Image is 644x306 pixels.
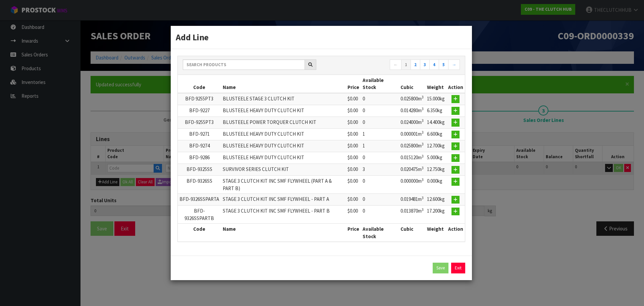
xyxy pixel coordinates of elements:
td: 0.020475m [399,164,425,176]
a: 4 [429,59,439,70]
td: $0.00 [346,164,361,176]
a: ← [390,59,401,70]
th: Cubic [399,224,425,242]
a: 5 [439,59,448,70]
td: 0 [361,93,399,105]
td: 1 [361,128,399,140]
td: 12.700kg [425,140,446,152]
td: BLUSTEELE HEAVY DUTY CLUTCH KIT [221,140,346,152]
sup: 3 [422,177,424,182]
td: STAGE 3 CLUTCH KIT INC SMF FLYWHEEL (PART A & PART B) [221,176,346,194]
sup: 3 [422,106,424,111]
th: Name [221,224,346,242]
th: Weight [425,224,446,242]
td: 5.000kg [425,152,446,164]
td: 0 [361,152,399,164]
td: 0.025800m [399,93,425,105]
th: Price [346,75,361,93]
td: 0 [361,194,399,206]
th: Code [178,75,221,93]
td: BFD-9286 [178,152,221,164]
h3: Add Line [176,31,467,43]
th: Available Stock [361,75,399,93]
td: BLUSTEELE STAGE 3 CLUTCH KIT [221,93,346,105]
button: Save [433,263,448,273]
td: BFD-9227 [178,105,221,117]
td: BFD-9274 [178,140,221,152]
sup: 3 [422,142,424,146]
th: Cubic [399,75,425,93]
th: Code [178,224,221,242]
td: 0.024000m [399,117,425,128]
th: Name [221,75,346,93]
td: 0.000kg [425,176,446,194]
td: $0.00 [346,105,361,117]
td: 3 [361,164,399,176]
sup: 3 [422,195,424,200]
td: BFD-9326SSPARTB [178,206,221,224]
a: → [448,59,460,70]
td: $0.00 [346,128,361,140]
td: BLUSTEELE HEAVY DUTY CLUTCH KIT [221,128,346,140]
td: BFD 9255PT3 [178,93,221,105]
a: 2 [411,59,420,70]
td: 0.019481m [399,194,425,206]
td: 0.013870m [399,206,425,224]
td: 15.000kg [425,93,446,105]
nav: Page navigation [326,59,460,71]
td: 0.014280m [399,105,425,117]
td: BFD-9326SSPARTA [178,194,221,206]
td: $0.00 [346,194,361,206]
td: 12.750kg [425,164,446,176]
td: SURVIVOR SERIES CLUTCH KIT [221,164,346,176]
th: Price [346,224,361,242]
th: Action [446,224,465,242]
td: 0.000000m [399,176,425,194]
td: BFD-9271 [178,128,221,140]
td: BFD-9325SS [178,164,221,176]
td: $0.00 [346,206,361,224]
td: 0 [361,105,399,117]
td: 6.350kg [425,105,446,117]
td: 14.400kg [425,117,446,128]
td: $0.00 [346,152,361,164]
td: 6.600kg [425,128,446,140]
input: Search products [183,59,305,70]
td: BLUSTEELE POWER TORQUER CLUTCH KIT [221,117,346,128]
a: Exit [451,263,465,273]
td: BFD-9255PT3 [178,117,221,128]
a: 1 [401,59,411,70]
sup: 3 [422,118,424,123]
th: Action [446,75,465,93]
td: $0.00 [346,117,361,128]
sup: 3 [422,166,424,170]
th: Weight [425,75,446,93]
td: BLUSTEELE HEAVY DUTY CLUTCH KIT [221,152,346,164]
td: $0.00 [346,176,361,194]
td: 12.600kg [425,194,446,206]
a: 3 [420,59,430,70]
td: STAGE 3 CLUTCH KIT INC SMF FLYWHEEL - PART A [221,194,346,206]
sup: 3 [422,95,424,99]
td: $0.00 [346,93,361,105]
td: 1 [361,140,399,152]
th: Available Stock [361,224,399,242]
td: $0.00 [346,140,361,152]
sup: 3 [422,154,424,159]
td: 0.000001m [399,128,425,140]
td: 0 [361,206,399,224]
td: BFD-9326SS [178,176,221,194]
td: 0.025800m [399,140,425,152]
td: BLUSTEELE HEAVY DUTY CLUTCH KIT [221,105,346,117]
sup: 3 [422,207,424,212]
td: 0 [361,117,399,128]
sup: 3 [422,130,424,135]
td: 0.015120m [399,152,425,164]
td: 0 [361,176,399,194]
td: STAGE 3 CLUTCH KIT INC SMF FLYWHEEL - PART B [221,206,346,224]
td: 17.200kg [425,206,446,224]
